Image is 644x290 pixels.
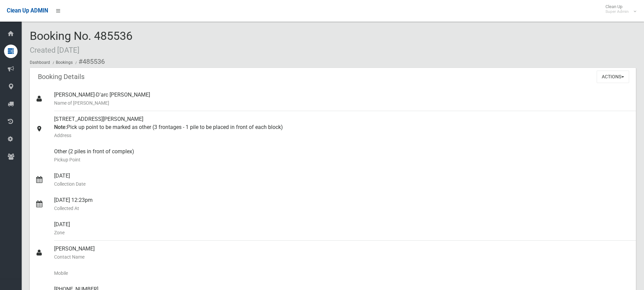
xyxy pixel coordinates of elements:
header: Booking Details [30,70,93,83]
small: Mobile [54,269,630,277]
div: Other (2 piles in front of complex) [54,143,630,168]
div: [DATE] [54,216,630,241]
small: Collection Date [54,180,630,188]
div: [DATE] 12:23pm [54,192,630,216]
a: Dashboard [30,60,50,65]
div: [DATE] [54,168,630,192]
small: Collected At [54,204,630,212]
span: Clean Up [602,4,636,14]
small: Name of [PERSON_NAME] [54,99,630,107]
small: Address [54,131,630,139]
div: [PERSON_NAME] [54,241,630,265]
strong: Note: [54,124,67,130]
li: #485536 [74,55,105,68]
button: Actions [597,71,629,83]
a: Bookings [56,60,73,65]
small: Pickup Point [54,156,630,164]
small: Contact Name [54,253,630,261]
small: Super Admin [605,9,629,14]
span: Booking No. 485536 [30,29,133,55]
small: Created [DATE] [30,46,79,54]
div: [STREET_ADDRESS][PERSON_NAME] Pick up point to be marked as other (3 frontages - 1 pile to be pla... [54,111,630,143]
small: Zone [54,229,630,237]
span: Clean Up ADMIN [7,7,48,14]
div: [PERSON_NAME]-D'arc [PERSON_NAME] [54,87,630,111]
